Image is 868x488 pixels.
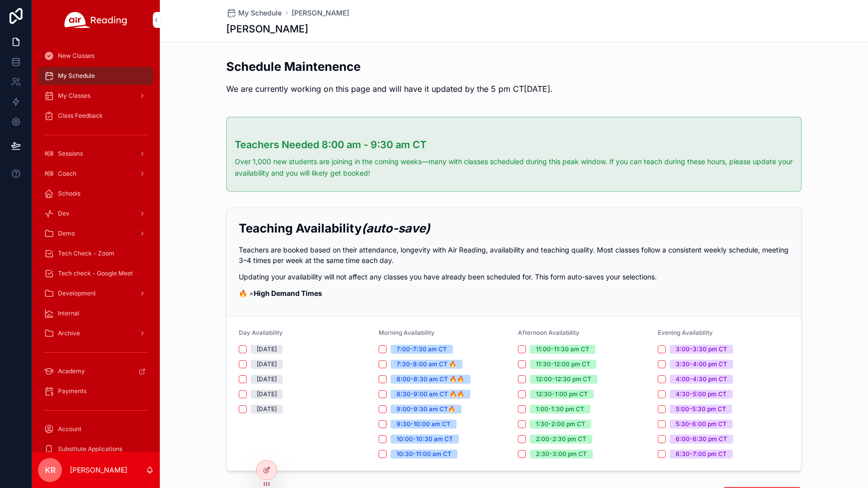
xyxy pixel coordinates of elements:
[58,92,90,100] span: My Classes
[676,375,727,384] div: 4:00-4:30 pm CT
[676,420,727,429] div: 5:30-6:00 pm CT
[38,362,154,380] a: Academy
[536,450,587,459] div: 2:30-3:00 pm CT
[397,360,456,369] div: 7:30-8:00 am CT 🔥
[676,390,727,399] div: 4:30-5:00 pm CT
[58,72,95,80] span: My Schedule
[38,304,154,322] a: Internal
[239,244,789,265] p: Teachers are booked based on their attendance, longevity with Air Reading, availability and teach...
[38,324,154,342] a: Archive
[257,345,277,354] div: [DATE]
[38,67,154,85] a: My Schedule
[676,435,727,444] div: 6:00-6:30 pm CT
[536,405,584,414] div: 1:00-1:30 pm CT
[676,405,726,414] div: 5:00-5:30 pm CT
[397,405,455,414] div: 9:00-9:30 am CT🔥
[58,289,96,297] span: Development
[58,190,80,198] span: Schools
[38,205,154,223] a: Dev
[38,47,154,65] a: New Classes
[257,405,277,414] div: [DATE]
[38,382,154,400] a: Payments
[397,420,450,429] div: 9:30-10:00 am CT
[239,271,789,282] p: Updating your availability will not affect any classes you have already been scheduled for. This ...
[658,329,713,336] span: Evening Availability
[518,329,579,336] span: Afternoon Availability
[397,375,464,384] div: 8:00-8:30 am CT 🔥🔥
[257,375,277,384] div: [DATE]
[536,375,591,384] div: 12:00-12:30 pm CT
[239,329,283,336] span: Day Availability
[58,230,75,238] span: Demo
[58,112,103,120] span: Class Feedback
[254,289,322,297] strong: High Demand Times
[397,390,464,399] div: 8:30-9:00 am CT 🔥🔥
[238,8,282,18] span: My Schedule
[38,165,154,183] a: Coach
[257,360,277,369] div: [DATE]
[226,83,553,95] p: We are currently working on this page and will have it updated by the 5 pm CT[DATE].
[58,329,80,337] span: Archive
[58,210,69,218] span: Dev
[536,345,589,354] div: 11:00-11:30 am CT
[58,445,122,453] span: Substitute Applications
[536,435,586,444] div: 2:00-2:30 pm CT
[536,360,590,369] div: 11:30-12:00 pm CT
[362,221,430,236] em: (auto-save)
[536,390,588,399] div: 12:30-1:00 pm CT
[397,435,453,444] div: 10:00-10:30 am CT
[58,425,81,433] span: Account
[38,284,154,302] a: Development
[38,244,154,262] a: Tech Check - Zoom
[38,420,154,438] a: Account
[58,387,86,395] span: Payments
[379,329,434,336] span: Morning Availability
[32,40,160,452] div: scrollable content
[397,345,447,354] div: 7:00-7:30 am CT
[38,440,154,458] a: Substitute Applications
[235,137,793,179] div: ### Teachers Needed 8:00 am - 9:30 am CT Over 1,000 new students are joining in the coming weeks—...
[38,107,154,125] a: Class Feedback
[58,170,76,178] span: Coach
[239,220,789,237] h2: Teaching Availability
[226,22,308,36] h1: [PERSON_NAME]
[45,464,55,476] span: KR
[239,288,789,298] p: 🔥 =
[676,360,727,369] div: 3:30-4:00 pm CT
[292,8,349,18] a: [PERSON_NAME]
[64,12,127,28] img: App logo
[235,137,793,152] h3: Teachers Needed 8:00 am - 9:30 am CT
[58,150,83,158] span: Sessions
[38,264,154,282] a: Tech check - Google Meet
[235,156,793,179] p: Over 1,000 new students are joining in the coming weeks—many with classes scheduled during this p...
[58,367,85,375] span: Academy
[70,465,127,475] p: [PERSON_NAME]
[38,87,154,105] a: My Classes
[536,420,585,429] div: 1:30-2:00 pm CT
[397,450,451,459] div: 10:30-11:00 am CT
[58,52,94,60] span: New Classes
[257,390,277,399] div: [DATE]
[226,8,282,18] a: My Schedule
[38,185,154,203] a: Schools
[226,58,553,75] h2: Schedule Maintenence
[676,450,727,459] div: 6:30-7:00 pm CT
[58,249,114,257] span: Tech Check - Zoom
[38,145,154,163] a: Sessions
[38,225,154,243] a: Demo
[58,309,79,317] span: Internal
[58,269,133,277] span: Tech check - Google Meet
[676,345,727,354] div: 3:00-3:30 pm CT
